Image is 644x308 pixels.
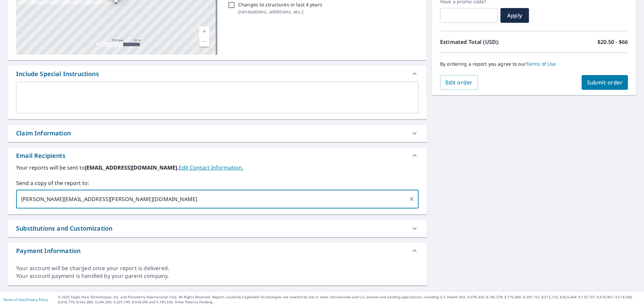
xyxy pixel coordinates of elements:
[3,298,48,302] p: |
[8,66,427,82] div: Include Special Instructions
[440,61,628,67] p: By ordering a report you agree to our
[440,75,478,90] button: Edit order
[16,69,99,78] div: Include Special Instructions
[16,179,419,187] label: Send a copy of the report to:
[8,243,427,259] div: Payment Information
[238,8,322,15] p: ( renovations, additions, etc. )
[179,164,243,171] a: EditContactInfo
[16,129,71,138] div: Claim Information
[3,297,24,302] a: Terms of Use
[16,264,419,272] div: Your account will be charged once your report is delivered.
[16,272,419,280] div: Your account payment is handled by your parent company.
[16,164,419,172] label: Your reports will be sent to
[506,12,524,19] span: Apply
[597,38,628,46] p: $20.50 - $66
[445,79,473,86] span: Edit order
[587,79,623,86] span: Submit order
[85,164,179,171] b: [EMAIL_ADDRESS][DOMAIN_NAME].
[500,8,529,23] button: Apply
[16,224,112,233] div: Substitutions and Customization
[526,61,556,67] a: Terms of Use
[58,295,641,305] p: © 2025 Eagle View Technologies, Inc. and Pictometry International Corp. All Rights Reserved. Repo...
[8,220,427,237] div: Substitutions and Customization
[238,1,322,8] p: Changes to structures in last 4 years
[582,75,628,90] button: Submit order
[8,125,427,142] div: Claim Information
[199,37,209,47] a: Current Level 17, Zoom Out
[8,147,427,164] div: Email Recipients
[16,151,65,160] div: Email Recipients
[199,26,209,37] a: Current Level 17, Zoom In
[407,194,416,204] button: Clear
[26,297,48,302] a: Privacy Policy
[440,38,534,46] p: Estimated Total (USD):
[16,246,80,255] div: Payment Information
